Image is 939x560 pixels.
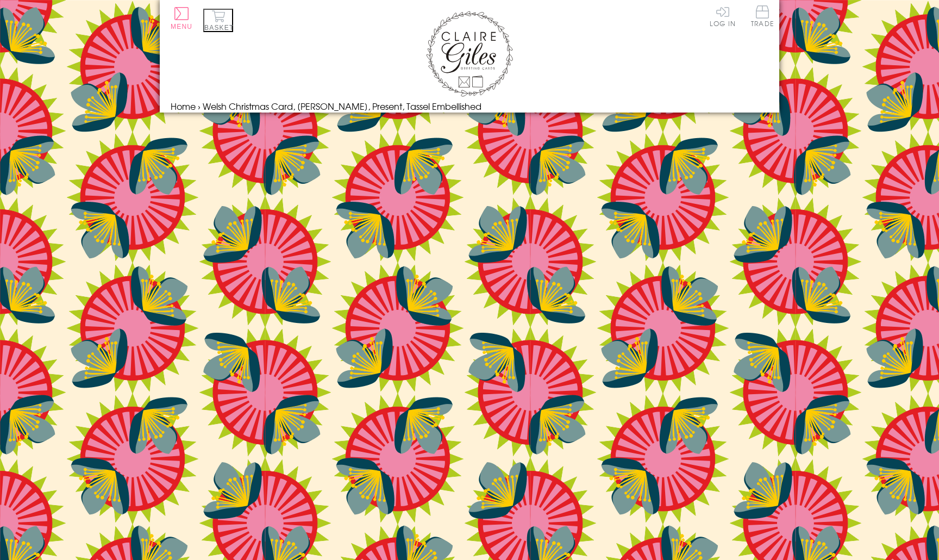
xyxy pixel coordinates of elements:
a: Home [171,99,196,113]
img: Claire Giles Greetings Cards [426,11,513,97]
span: Trade [751,5,774,27]
span: Menu [171,23,192,30]
button: Menu [171,7,192,30]
button: Basket [203,9,233,32]
a: Log In [710,5,736,27]
nav: breadcrumbs [171,99,768,113]
span: › [198,99,201,113]
a: Trade [751,5,774,29]
span: Welsh Christmas Card, [PERSON_NAME], Present, Tassel Embellished [203,99,481,113]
